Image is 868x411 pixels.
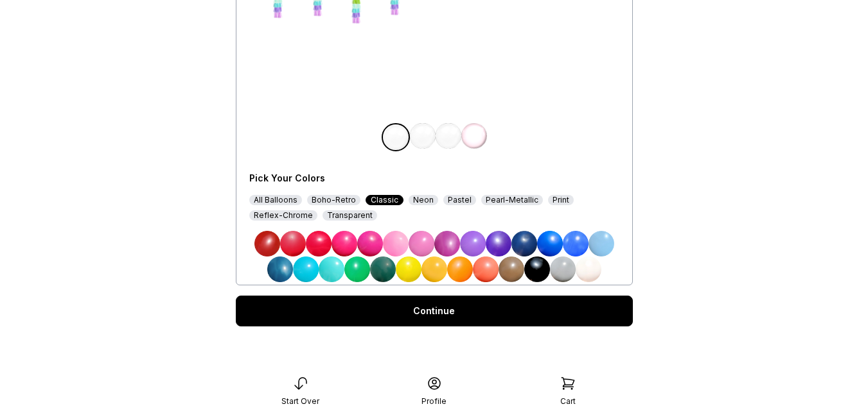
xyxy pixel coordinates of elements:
div: Profile [421,396,447,407]
div: Print [548,195,574,205]
div: Pick Your Colors [249,172,472,185]
div: Neon [409,195,438,205]
div: Cart [560,396,576,407]
div: Transparent [323,210,377,221]
div: Pastel [443,195,476,205]
div: Reflex-Chrome [249,210,317,221]
div: Start Over [281,396,319,407]
div: Pearl-Metallic [481,195,543,205]
a: Continue [236,296,633,326]
div: All Balloons [249,195,302,205]
div: Boho-Retro [307,195,360,205]
div: Classic [366,195,403,205]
